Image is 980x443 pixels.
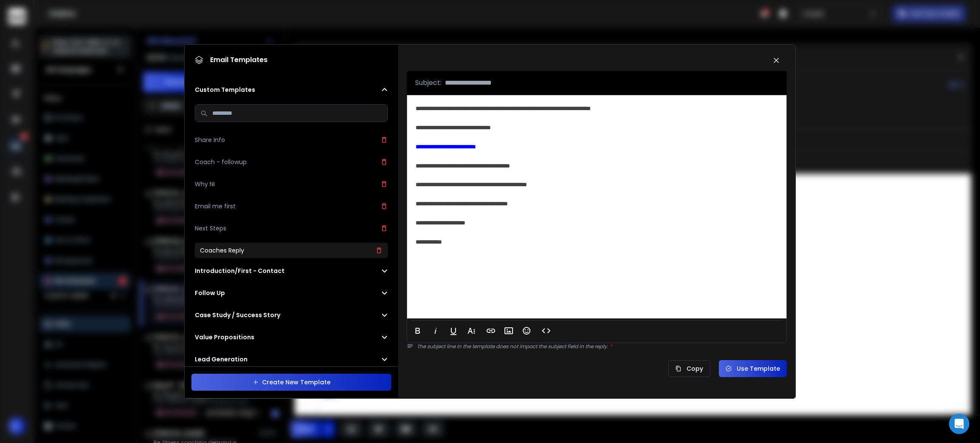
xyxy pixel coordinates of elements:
[195,333,388,341] button: Value Propositions
[427,322,444,339] button: Italic (Ctrl+I)
[483,322,499,339] button: Insert Link (Ctrl+K)
[949,414,969,434] div: Open Intercom Messenger
[501,322,517,339] button: Insert Image (Ctrl+P)
[518,322,535,339] button: Emoticons
[595,343,612,350] span: reply.
[195,311,388,319] button: Case Study / Success Story
[195,355,388,363] button: Lead Generation
[538,322,554,339] button: Code View
[191,374,392,391] button: Create New Template
[195,289,388,297] button: Follow Up
[195,267,388,275] button: Introduction/First - Contact
[415,78,442,88] p: Subject:
[410,322,426,339] button: Bold (Ctrl+B)
[463,322,479,339] button: More Text
[719,360,787,377] button: Use Template
[417,343,787,350] p: The subject line in the template does not impact the subject field in the
[668,360,710,377] button: Copy
[445,322,462,339] button: Underline (Ctrl+U)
